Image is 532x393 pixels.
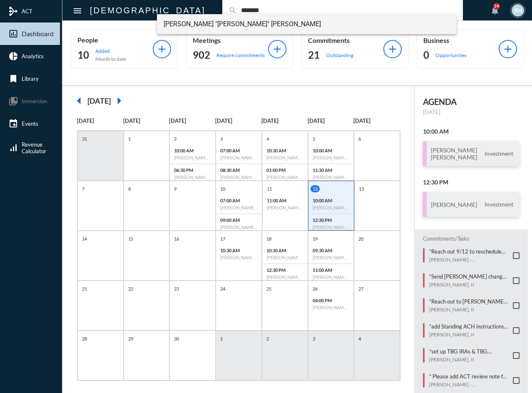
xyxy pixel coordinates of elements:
[313,224,350,230] h6: [PERSON_NAME] - Investment
[313,305,350,310] h6: [PERSON_NAME] - [PERSON_NAME] - Investment
[490,5,500,15] mat-icon: notifications
[431,201,477,208] h3: [PERSON_NAME]
[218,335,225,342] p: 1
[308,36,383,44] p: Commitments
[174,167,211,173] p: 06:30 PM
[8,143,18,153] mat-icon: signal_cellular_alt
[266,174,303,180] h6: [PERSON_NAME] - [PERSON_NAME] - Investment
[216,52,265,58] p: Require commitments
[502,43,514,55] mat-icon: add
[80,285,89,292] p: 21
[267,198,304,203] p: 11:00 AM
[387,43,398,55] mat-icon: add
[431,147,477,161] h3: [PERSON_NAME] [PERSON_NAME]
[311,335,317,342] p: 3
[126,235,135,242] p: 15
[172,285,181,292] p: 23
[429,273,509,280] p: *Send [PERSON_NAME] change of beneficiary form (see info)
[311,285,320,292] p: 26
[193,48,210,62] h2: 902
[22,98,47,104] span: Immersion
[266,167,303,173] p: 01:00 PM
[266,148,303,153] p: 10:30 AM
[215,117,261,124] p: [DATE]
[220,224,258,230] h6: [PERSON_NAME], II - [PERSON_NAME] - Review
[8,51,18,61] mat-icon: pie_chart
[77,117,123,124] p: [DATE]
[172,185,179,192] p: 9
[311,135,317,142] p: 5
[174,174,211,180] h6: [PERSON_NAME] - [PERSON_NAME] - Investment
[220,198,258,203] p: 07:00 AM
[80,335,89,342] p: 28
[313,167,350,173] p: 11:30 AM
[266,248,303,253] p: 10:30 AM
[261,117,308,124] p: [DATE]
[8,96,18,106] mat-icon: collections_bookmark
[429,298,509,305] p: *Reach out to [PERSON_NAME] and his wife, [PERSON_NAME], to get any necessary information to comp...
[266,267,303,273] p: 12:30 PM
[69,2,86,19] button: Toggle sidenav
[313,148,350,153] p: 10:00 AM
[423,48,429,62] h2: 0
[95,48,126,54] p: Added
[356,285,365,292] p: 27
[193,36,268,44] p: Meetings
[218,285,227,292] p: 24
[220,148,257,153] p: 07:00 AM
[423,128,520,135] h2: 10:00 AM
[123,117,169,124] p: [DATE]
[8,74,18,84] mat-icon: bookmark
[172,135,179,142] p: 2
[126,285,135,292] p: 22
[423,179,520,186] h2: 12:30 PM
[22,120,38,127] span: Events
[126,185,133,192] p: 8
[311,185,320,192] p: 12
[90,4,206,17] h2: [DEMOGRAPHIC_DATA]
[353,117,400,124] p: [DATE]
[220,174,257,180] h6: [PERSON_NAME] - [PERSON_NAME] - Investment
[218,185,227,192] p: 10
[126,135,133,142] p: 1
[169,117,215,124] p: [DATE]
[80,185,87,192] p: 7
[111,92,127,109] mat-icon: arrow_right
[429,256,509,263] p: [PERSON_NAME] - [PERSON_NAME]
[429,248,509,255] p: *Reach out 9/12 to reschedule 8/14 meeting per [PERSON_NAME].
[429,331,509,338] p: [PERSON_NAME], II
[264,285,273,292] p: 25
[313,205,350,210] h6: [PERSON_NAME] - [PERSON_NAME] - Investment
[267,205,304,210] h6: [PERSON_NAME] - [PERSON_NAME] - Investment
[80,135,89,142] p: 31
[8,6,18,16] mat-icon: mediation
[482,150,515,157] span: Investment
[77,48,89,62] h2: 10
[429,356,509,363] p: [PERSON_NAME], II
[126,335,135,342] p: 29
[220,155,257,160] h6: [PERSON_NAME] - [PERSON_NAME] - Investment
[429,381,509,388] p: [PERSON_NAME] - [PERSON_NAME]
[356,235,365,242] p: 20
[423,236,520,242] h2: Commitments/Tasks
[22,8,32,15] span: ACT
[313,298,350,303] p: 04:00 PM
[482,201,515,208] span: Investment
[156,43,168,55] mat-icon: add
[429,281,509,288] p: [PERSON_NAME], II
[22,30,54,37] span: Dashboard
[220,217,258,223] p: 09:00 AM
[218,135,225,142] p: 3
[164,14,450,34] span: [PERSON_NAME] "[PERSON_NAME]" [PERSON_NAME]
[313,248,350,253] p: 09:30 AM
[266,255,303,260] h6: [PERSON_NAME] - [PERSON_NAME] - Retirement Income
[220,167,257,173] p: 08:30 AM
[174,148,211,153] p: 10:00 AM
[77,36,153,44] p: People
[429,348,509,355] p: *set up TBG IRAs & TBG [PERSON_NAME] IRA's for backdoor [PERSON_NAME] contributions
[313,255,350,260] h6: [PERSON_NAME] - Investment
[313,155,350,160] h6: [PERSON_NAME] - [PERSON_NAME] - Investment
[493,3,500,10] div: 24
[266,155,303,160] h6: [PERSON_NAME] - Investment
[265,185,274,192] p: 11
